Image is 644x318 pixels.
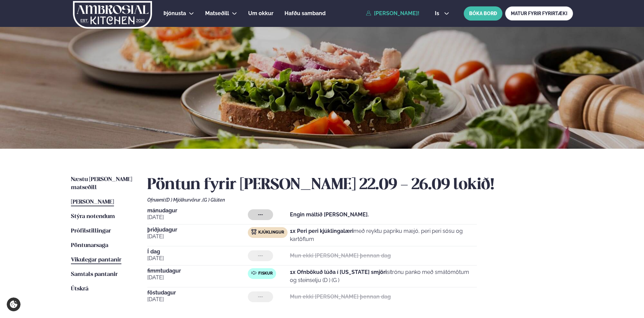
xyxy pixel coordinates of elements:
a: [PERSON_NAME]! [366,10,419,16]
span: [PERSON_NAME] [71,199,114,205]
span: Prófílstillingar [71,228,111,234]
a: Pöntunarsaga [71,242,108,250]
a: Matseðill [205,9,229,17]
span: Pöntunarsaga [71,243,108,248]
button: BÓKA BORÐ [464,6,502,21]
strong: Mun ekki [PERSON_NAME] þennan dag [290,293,391,300]
span: is [435,11,441,16]
a: Prófílstillingar [71,227,111,235]
a: Stýra notendum [71,213,115,221]
a: Samtals pantanir [71,271,118,279]
span: [DATE] [147,233,248,241]
span: --- [258,253,263,258]
p: sítrónu panko með smátómötum og steinselju (D ) (G ) [290,268,477,284]
a: Vikulegar pantanir [71,256,121,264]
span: Fiskur [258,271,273,276]
span: Um okkur [248,10,273,16]
span: (D ) Mjólkurvörur , [165,197,202,203]
span: --- [258,212,263,217]
span: fimmtudagur [147,268,248,274]
span: [DATE] [147,254,248,262]
span: þriðjudagur [147,227,248,233]
span: [DATE] [147,274,248,282]
a: Útskrá [71,285,88,293]
span: Kjúklingur [258,230,284,235]
span: Útskrá [71,286,88,292]
span: Matseðill [205,10,229,16]
img: fish.svg [251,270,257,276]
strong: 1x Peri peri kjúklingalæri [290,228,353,234]
span: föstudagur [147,290,248,295]
a: MATUR FYRIR FYRIRTÆKI [505,6,573,21]
span: (G ) Glúten [202,197,225,203]
span: Samtals pantanir [71,272,118,277]
span: --- [258,294,263,299]
strong: 1x Ofnbökuð lúða í [US_STATE] smjöri [290,269,387,275]
a: [PERSON_NAME] [71,198,114,206]
div: Ofnæmi: [147,197,573,203]
p: með reyktu papriku mæjó, peri peri sósu og kartöflum [290,227,477,243]
span: [DATE] [147,213,248,221]
span: Vikulegar pantanir [71,257,121,263]
a: Þjónusta [163,9,186,17]
span: Stýra notendum [71,214,115,219]
img: logo [72,1,153,29]
span: Í dag [147,249,248,254]
strong: Engin máltíð [PERSON_NAME]. [290,211,369,218]
a: Cookie settings [7,297,21,311]
a: Hafðu samband [285,9,326,17]
h2: Pöntun fyrir [PERSON_NAME] 22.09 - 26.09 lokið! [147,176,573,195]
button: is [429,11,455,16]
a: Næstu [PERSON_NAME] matseðill [71,176,134,192]
span: Næstu [PERSON_NAME] matseðill [71,177,132,190]
a: Um okkur [248,9,273,17]
strong: Mun ekki [PERSON_NAME] þennan dag [290,252,391,259]
span: Hafðu samband [285,10,326,16]
span: [DATE] [147,295,248,304]
span: Þjónusta [163,10,186,16]
img: chicken.svg [251,229,257,235]
span: mánudagur [147,208,248,213]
